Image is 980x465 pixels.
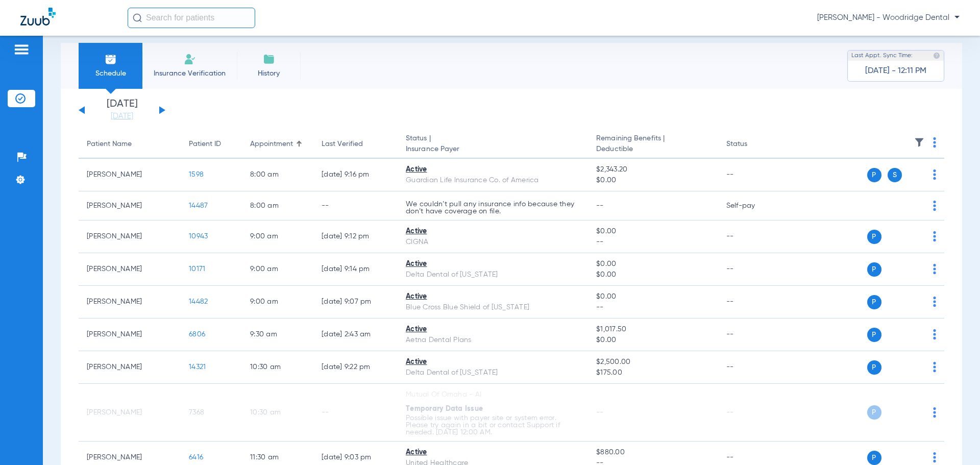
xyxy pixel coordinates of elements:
div: Guardian Life Insurance Co. of America [406,175,580,186]
td: [PERSON_NAME] [79,319,181,351]
span: 7368 [189,409,204,416]
span: 14482 [189,298,208,305]
span: Temporary Data Issue [406,405,483,412]
img: group-dot-blue.svg [933,407,936,418]
div: Delta Dental of [US_STATE] [406,368,580,378]
div: Active [406,447,580,458]
div: Blue Cross Blue Shield of [US_STATE] [406,302,580,313]
span: $0.00 [596,291,709,302]
td: Self-pay [718,191,787,221]
img: group-dot-blue.svg [933,329,936,339]
span: $0.00 [596,335,709,346]
div: Active [406,357,580,368]
span: 14487 [189,202,208,209]
span: $0.00 [596,270,709,280]
span: 10171 [189,265,205,273]
td: -- [313,191,398,221]
td: -- [313,384,398,442]
span: $0.00 [596,259,709,270]
span: 1598 [189,171,204,178]
td: [PERSON_NAME] [79,351,181,384]
div: Active [406,226,580,237]
span: 6416 [189,454,203,461]
td: [DATE] 9:22 PM [313,351,398,384]
img: group-dot-blue.svg [933,264,936,274]
img: last sync help info [933,52,940,59]
span: [DATE] - 12:11 PM [865,66,926,76]
span: Last Appt. Sync Time: [851,51,913,61]
td: [PERSON_NAME] [79,384,181,442]
td: [DATE] 9:16 PM [313,159,398,191]
span: 14321 [189,363,206,371]
span: P [867,405,881,420]
span: $2,343.20 [596,164,709,175]
div: Active [406,324,580,335]
span: $880.00 [596,447,709,458]
div: Delta Dental of [US_STATE] [406,270,580,280]
td: 9:00 AM [242,253,313,286]
td: [PERSON_NAME] [79,286,181,319]
span: P [867,230,881,244]
td: 8:00 AM [242,159,313,191]
span: P [867,451,881,465]
div: Aetna Dental Plans [406,335,580,346]
span: 10943 [189,233,208,240]
span: $2,500.00 [596,357,709,368]
span: Schedule [86,68,135,79]
img: group-dot-blue.svg [933,231,936,241]
div: Mutual Of Omaha - AI [406,389,580,400]
img: Manual Insurance Verification [184,53,196,65]
td: -- [718,221,787,253]
span: P [867,360,881,375]
div: Patient Name [87,139,173,150]
th: Remaining Benefits | [588,130,718,159]
span: [PERSON_NAME] - Woodridge Dental [817,13,960,23]
span: P [867,262,881,277]
td: 10:30 AM [242,384,313,442]
td: [DATE] 9:14 PM [313,253,398,286]
div: Patient Name [87,139,132,150]
img: hamburger-icon [13,43,30,56]
img: Schedule [105,53,117,65]
td: [PERSON_NAME] [79,191,181,221]
td: -- [718,351,787,384]
span: Insurance Payer [406,144,580,155]
td: [PERSON_NAME] [79,253,181,286]
img: Search Icon [133,13,142,22]
div: Patient ID [189,139,221,150]
th: Status | [398,130,588,159]
span: Deductible [596,144,709,155]
a: [DATE] [91,111,153,121]
span: 6806 [189,331,205,338]
img: group-dot-blue.svg [933,137,936,148]
td: [PERSON_NAME] [79,221,181,253]
p: Possible issue with payer site or system error. Please try again in a bit or contact Support if n... [406,414,580,436]
img: group-dot-blue.svg [933,297,936,307]
span: P [867,328,881,342]
span: History [244,68,293,79]
td: [DATE] 2:43 AM [313,319,398,351]
div: Active [406,164,580,175]
div: Appointment [250,139,293,150]
td: 9:00 AM [242,221,313,253]
img: group-dot-blue.svg [933,201,936,211]
div: CIGNA [406,237,580,248]
img: filter.svg [914,137,924,148]
span: $0.00 [596,175,709,186]
td: [DATE] 9:07 PM [313,286,398,319]
div: Appointment [250,139,305,150]
span: -- [596,202,604,209]
td: -- [718,159,787,191]
td: 9:00 AM [242,286,313,319]
div: Last Verified [322,139,363,150]
span: Insurance Verification [150,68,229,79]
div: Active [406,291,580,302]
span: P [867,295,881,309]
img: group-dot-blue.svg [933,362,936,372]
span: $1,017.50 [596,324,709,335]
div: Active [406,259,580,270]
p: We couldn’t pull any insurance info because they don’t have coverage on file. [406,201,580,215]
td: -- [718,384,787,442]
span: $0.00 [596,226,709,237]
td: 10:30 AM [242,351,313,384]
